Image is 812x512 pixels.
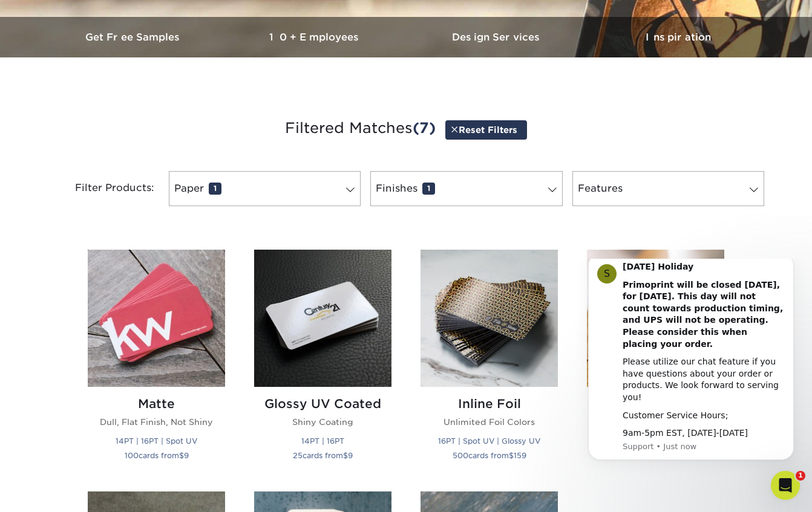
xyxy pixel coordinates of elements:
span: 100 [125,451,139,460]
a: Paper1 [169,171,361,206]
small: cards from [125,451,189,460]
p: Shiny Coating [254,416,391,428]
span: 1 [796,471,805,481]
small: cards from [453,451,526,460]
a: Uncoated Business Cards Uncoated Easy to Write On 14PT | Stamped Foil 100cards from$10 [587,250,724,476]
span: 9 [348,451,353,460]
span: $ [179,451,184,460]
h3: Filtered Matches [52,101,760,157]
h2: Matte [88,397,225,411]
h2: Inline Foil [421,397,558,411]
div: Message content [53,2,215,181]
img: Glossy UV Coated Business Cards [254,250,391,387]
span: 1 [209,183,221,195]
img: Matte Business Cards [88,250,225,387]
p: Message from Support, sent Just now [53,183,215,193]
a: Get Free Samples [43,17,224,57]
span: 1 [422,183,435,195]
p: Unlimited Foil Colors [421,416,558,428]
span: $ [343,451,348,460]
a: Glossy UV Coated Business Cards Glossy UV Coated Shiny Coating 14PT | 16PT 25cards from$9 [254,250,391,476]
img: Uncoated Business Cards [587,250,724,387]
iframe: Google Customer Reviews [3,475,103,508]
h3: Get Free Samples [43,31,224,43]
span: 159 [514,451,526,460]
h3: 10+ Employees [224,31,406,43]
small: 16PT | Spot UV | Glossy UV [438,436,540,446]
a: Inspiration [588,17,769,57]
span: (7) [413,119,436,137]
span: 500 [453,451,468,460]
small: 14PT | 16PT | Spot UV [116,436,197,446]
b: Primoprint will be closed [DATE], for [DATE]. This day will not count towards production timing, ... [53,21,213,90]
div: Filter Products: [43,171,164,206]
h3: Design Services [406,31,588,43]
small: 14PT | 16PT [301,436,344,446]
h2: Glossy UV Coated [254,397,391,411]
a: Inline Foil Business Cards Inline Foil Unlimited Foil Colors 16PT | Spot UV | Glossy UV 500cards ... [421,250,558,476]
a: 10+ Employees [224,17,406,57]
p: Dull, Flat Finish, Not Shiny [88,416,225,428]
div: Customer Service Hours; [53,151,215,163]
img: Inline Foil Business Cards [421,250,558,387]
a: Matte Business Cards Matte Dull, Flat Finish, Not Shiny 14PT | 16PT | Spot UV 100cards from$9 [88,250,225,476]
b: [DATE] Holiday [53,3,123,13]
h3: Inspiration [588,31,769,43]
iframe: Intercom notifications message [570,259,812,479]
a: Finishes1 [370,171,562,206]
div: Profile image for Support [27,5,47,25]
span: $ [509,451,514,460]
small: cards from [293,451,353,460]
a: Design Services [406,17,588,57]
span: 9 [184,451,189,460]
a: Features [572,171,764,206]
div: 9am-5pm EST, [DATE]-[DATE] [53,169,215,181]
a: Reset Filters [445,120,527,139]
span: 25 [293,451,303,460]
div: Please utilize our chat feature if you have questions about your order or products. We look forwa... [53,97,215,144]
iframe: Intercom live chat [771,471,800,500]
